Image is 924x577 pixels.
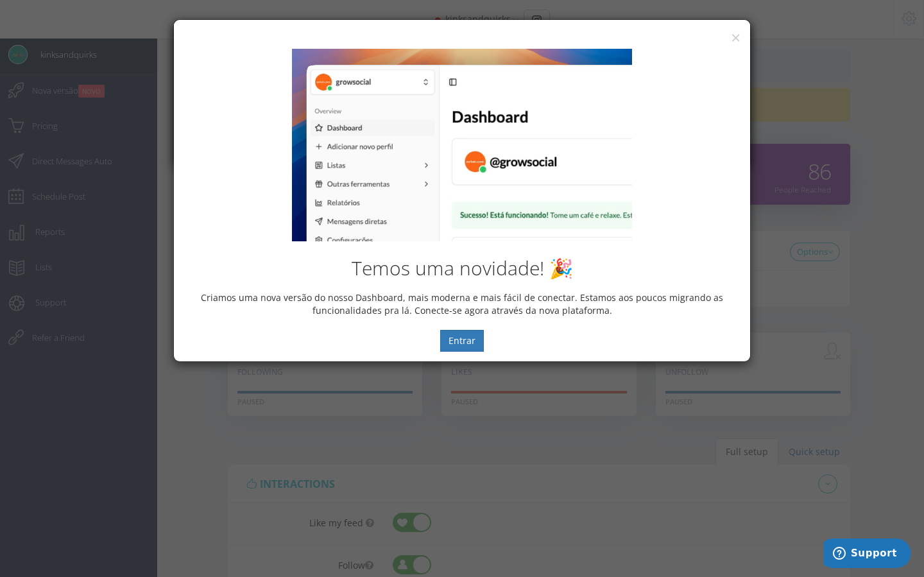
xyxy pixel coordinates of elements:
button: × [731,29,740,46]
img: New Dashboard [292,49,632,241]
button: Entrar [440,330,484,352]
h2: Temos uma novidade! 🎉 [184,257,740,279]
iframe: Opens a widget where you can find more information [824,538,911,571]
p: Criamos uma nova versão do nosso Dashboard, mais moderna e mais fácil de conectar. Estamos aos po... [184,291,740,317]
